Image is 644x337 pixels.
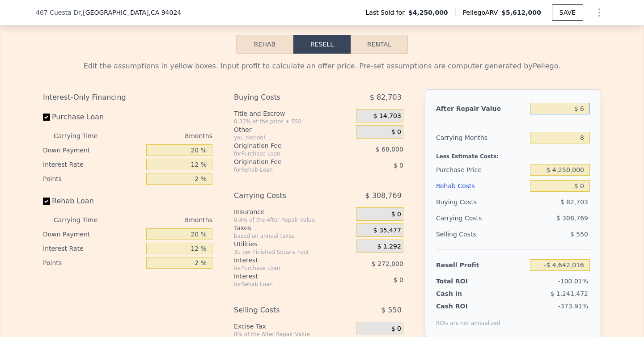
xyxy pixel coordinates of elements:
[234,141,334,150] div: Origination Fee
[394,162,403,169] span: $ 0
[436,289,492,298] div: Cash In
[43,114,50,121] input: Purchase Loan
[391,128,401,136] span: $ 0
[234,281,334,288] div: for Rehab Loan
[234,216,352,223] div: 0.4% of the After Repair Value
[54,129,112,143] div: Carrying Time
[373,227,401,235] span: $ 35,477
[43,198,50,205] input: Rehab Loan
[436,162,526,178] div: Purchase Price
[560,198,588,206] span: $ 82,703
[436,210,492,226] div: Carrying Costs
[552,4,583,21] button: SAVE
[436,311,500,327] div: ROIs are not annualized
[372,260,403,267] span: $ 272,000
[234,118,352,125] div: 0.33% of the price + 550
[43,109,143,125] label: Purchase Loan
[236,35,293,54] button: Rehab
[293,35,351,54] button: Resell
[54,213,112,227] div: Carrying Time
[590,4,608,21] button: Show Options
[436,226,526,242] div: Selling Costs
[370,89,402,105] span: $ 82,703
[436,302,500,311] div: Cash ROI
[115,129,212,143] div: 8 months
[43,256,143,270] div: Points
[234,232,352,240] div: based on annual taxes
[351,35,408,54] button: Rental
[43,61,601,72] div: Edit the assumptions in yellow boxes. Input profit to calculate an offer price. Pre-set assumptio...
[234,150,334,157] div: for Purchase Loan
[408,8,448,17] span: $4,250,000
[234,125,352,134] div: Other
[43,227,143,241] div: Down Payment
[115,213,212,227] div: 8 months
[36,8,81,17] span: 467 Cuesta Dr
[43,172,143,186] div: Points
[391,211,401,219] span: $ 0
[558,303,588,310] span: -373.91%
[43,157,143,172] div: Interest Rate
[436,146,590,162] div: Less Estimate Costs:
[234,188,334,204] div: Carrying Costs
[148,9,181,16] span: , CA 94024
[234,223,352,232] div: Taxes
[234,265,334,272] div: for Purchase Loan
[558,278,588,285] span: -100.01%
[234,134,352,141] div: you decide!
[556,215,588,222] span: $ 308,769
[377,243,401,251] span: $ 1,292
[436,178,526,194] div: Rehab Costs
[81,8,181,17] span: , [GEOGRAPHIC_DATA]
[394,276,403,283] span: $ 0
[43,143,143,157] div: Down Payment
[391,325,401,333] span: $ 0
[234,157,334,166] div: Origination Fee
[366,8,409,17] span: Last Sold for
[234,240,352,249] div: Utilities
[43,193,143,209] label: Rehab Loan
[436,194,526,210] div: Buying Costs
[234,166,334,173] div: for Rehab Loan
[550,290,588,297] span: $ 1,241,472
[436,130,526,146] div: Carrying Months
[234,109,352,118] div: Title and Escrow
[373,112,401,120] span: $ 14,703
[234,249,352,256] div: 3¢ per Finished Square Foot
[43,89,212,105] div: Interest-Only Financing
[234,302,334,318] div: Selling Costs
[234,322,352,331] div: Excise Tax
[436,101,526,117] div: After Repair Value
[234,272,334,281] div: Interest
[376,146,403,153] span: $ 68,000
[436,257,526,273] div: Resell Profit
[234,89,334,105] div: Buying Costs
[381,302,402,318] span: $ 550
[463,8,502,17] span: Pellego ARV
[234,207,352,216] div: Insurance
[501,9,541,16] span: $5,612,000
[234,256,334,265] div: Interest
[365,188,401,204] span: $ 308,769
[570,231,588,238] span: $ 550
[43,241,143,256] div: Interest Rate
[436,277,492,286] div: Total ROI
